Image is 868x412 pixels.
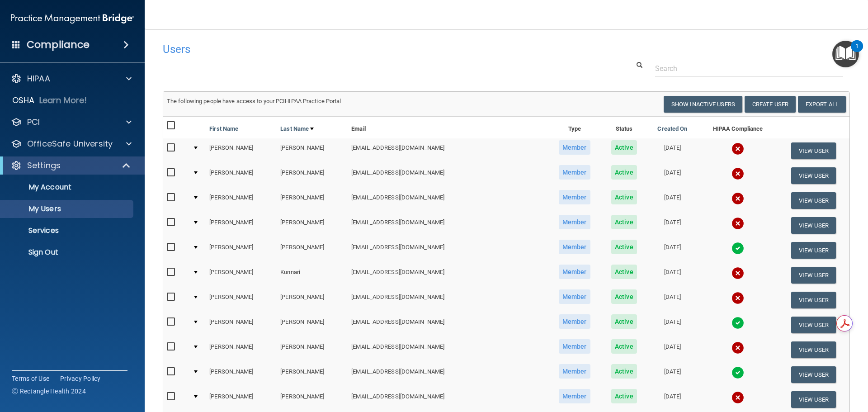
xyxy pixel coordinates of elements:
td: [DATE] [647,238,698,263]
img: cross.ca9f0e7f.svg [731,267,744,279]
td: [DATE] [647,362,698,387]
a: Privacy Policy [60,374,101,383]
button: Create User [745,96,796,113]
th: Type [547,117,601,138]
span: The following people have access to your PCIHIPAA Practice Portal [167,98,341,104]
button: View User [791,167,836,184]
p: OSHA [12,95,35,106]
p: HIPAA [27,73,50,84]
span: Ⓒ Rectangle Health 2024 [12,387,86,396]
th: Status [601,117,647,138]
a: Last Name [280,123,314,134]
th: HIPAA Compliance [698,117,777,138]
a: Export All [798,96,846,113]
button: View User [791,341,836,358]
td: [PERSON_NAME] [206,188,277,213]
img: tick.e7d51cea.svg [731,242,744,255]
td: [PERSON_NAME] [206,313,277,337]
td: [PERSON_NAME] [277,288,348,313]
td: [EMAIL_ADDRESS][DOMAIN_NAME] [348,362,547,387]
td: [PERSON_NAME] [206,362,277,387]
td: [PERSON_NAME] [277,138,348,163]
td: [DATE] [647,288,698,313]
img: cross.ca9f0e7f.svg [731,292,744,304]
span: Active [611,140,637,155]
td: [DATE] [647,387,698,412]
span: Active [611,289,637,304]
p: Sign Out [6,248,129,257]
span: Active [611,190,637,204]
span: Member [559,389,590,403]
td: [PERSON_NAME] [206,387,277,412]
span: Member [559,339,590,354]
a: HIPAA [11,73,132,84]
button: View User [791,242,836,259]
button: View User [791,267,836,284]
span: Active [611,240,637,254]
span: Member [559,165,590,180]
span: Member [559,265,590,279]
button: View User [791,317,836,333]
th: Email [348,117,547,138]
span: Active [611,314,637,329]
button: View User [791,391,836,408]
td: [PERSON_NAME] [206,213,277,238]
td: [PERSON_NAME] [277,387,348,412]
span: Active [611,165,637,180]
td: [EMAIL_ADDRESS][DOMAIN_NAME] [348,288,547,313]
td: [EMAIL_ADDRESS][DOMAIN_NAME] [348,238,547,263]
p: Services [6,226,129,235]
td: [DATE] [647,313,698,337]
td: [PERSON_NAME] [277,337,348,362]
p: My Account [6,183,129,192]
button: Show Inactive Users [664,96,742,113]
td: [DATE] [647,188,698,213]
td: [EMAIL_ADDRESS][DOMAIN_NAME] [348,387,547,412]
td: [PERSON_NAME] [206,238,277,263]
p: OfficeSafe University [27,138,113,149]
img: cross.ca9f0e7f.svg [731,391,744,404]
td: [PERSON_NAME] [206,163,277,188]
img: cross.ca9f0e7f.svg [731,341,744,354]
td: [PERSON_NAME] [277,188,348,213]
h4: Compliance [27,38,90,51]
td: [PERSON_NAME] [277,238,348,263]
td: Kunnari [277,263,348,288]
td: [PERSON_NAME] [206,138,277,163]
td: [EMAIL_ADDRESS][DOMAIN_NAME] [348,337,547,362]
td: [PERSON_NAME] [277,313,348,337]
a: Settings [11,160,131,171]
img: cross.ca9f0e7f.svg [731,167,744,180]
td: [EMAIL_ADDRESS][DOMAIN_NAME] [348,213,547,238]
td: [PERSON_NAME] [277,362,348,387]
td: [EMAIL_ADDRESS][DOMAIN_NAME] [348,313,547,337]
img: cross.ca9f0e7f.svg [731,217,744,230]
p: My Users [6,204,129,213]
a: OfficeSafe University [11,138,132,149]
img: cross.ca9f0e7f.svg [731,142,744,155]
a: First Name [209,123,238,134]
td: [EMAIL_ADDRESS][DOMAIN_NAME] [348,263,547,288]
td: [PERSON_NAME] [206,263,277,288]
span: Member [559,289,590,304]
td: [EMAIL_ADDRESS][DOMAIN_NAME] [348,188,547,213]
td: [DATE] [647,163,698,188]
span: Member [559,314,590,329]
span: Member [559,240,590,254]
button: View User [791,217,836,234]
span: Member [559,140,590,155]
h4: Users [163,43,558,55]
span: Active [611,389,637,403]
p: Learn More! [39,95,87,106]
button: View User [791,142,836,159]
span: Member [559,364,590,379]
span: Active [611,364,637,379]
span: Active [611,215,637,229]
td: [PERSON_NAME] [277,163,348,188]
td: [EMAIL_ADDRESS][DOMAIN_NAME] [348,138,547,163]
td: [PERSON_NAME] [277,213,348,238]
p: Settings [27,160,61,171]
button: View User [791,192,836,209]
iframe: Drift Widget Chat Controller [712,348,857,384]
a: Terms of Use [12,374,49,383]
